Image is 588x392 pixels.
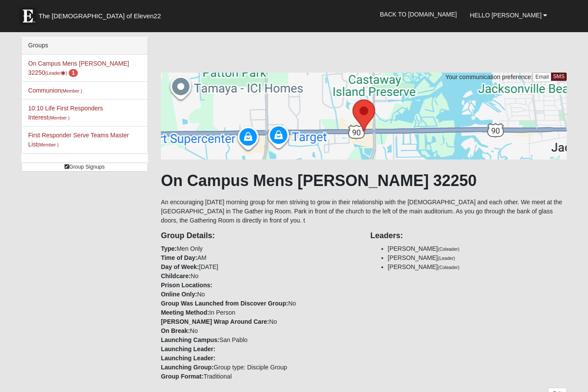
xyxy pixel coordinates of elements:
[463,4,554,26] a: Hello [PERSON_NAME]
[161,327,190,334] strong: On Break:
[388,262,567,272] li: [PERSON_NAME]
[533,73,551,82] a: Email
[19,7,37,25] img: Eleven22 logo
[161,291,197,298] strong: Online Only:
[135,382,186,389] span: HTML Size: 155 KB
[388,253,567,262] li: [PERSON_NAME]
[161,318,269,325] strong: [PERSON_NAME] Wrap Around Care:
[161,373,204,380] strong: Group Format:
[388,244,567,253] li: [PERSON_NAME]
[438,265,460,270] small: (Coleader)
[161,272,190,279] strong: Childcare:
[21,163,148,172] a: Group Signups
[154,225,364,381] div: Men Only AM [DATE] No No No In Person No No San Pablo Group type: Disciple Group Traditional
[28,105,103,121] a: 10:10 Life First Responders Interest(Member )
[71,382,128,389] span: ViewState Size: 58 KB
[161,171,567,190] h1: On Campus Mens [PERSON_NAME] 32250
[69,69,78,77] span: number of pending members
[28,87,82,94] a: Communion(Member )
[438,246,460,252] small: (Coleader)
[374,3,464,25] a: Back to [DOMAIN_NAME]
[28,60,129,76] a: On Campus Mens [PERSON_NAME] 32250(Leader) 1
[61,88,82,93] small: (Member )
[161,355,215,362] strong: Launching Leader:
[161,263,199,270] strong: Day of Week:
[161,309,209,316] strong: Meeting Method:
[551,377,567,389] a: Block Configuration (Alt-B)
[39,12,161,20] span: The [DEMOGRAPHIC_DATA] of Eleven22
[161,345,215,352] strong: Launching Leader:
[45,70,67,76] small: (Leader )
[161,254,197,261] strong: Time of Day:
[15,3,189,25] a: The [DEMOGRAPHIC_DATA] of Eleven22
[192,380,197,389] a: Web cache enabled
[161,282,212,289] strong: Prison Locations:
[371,231,567,241] h4: Leaders:
[445,73,533,80] span: Your communication preference:
[567,377,582,389] a: Page Properties (Alt+P)
[8,382,62,389] a: Page Load Time: 0.55s
[22,37,147,55] div: Groups
[49,115,70,120] small: (Member )
[470,12,541,19] span: Hello [PERSON_NAME]
[28,132,129,148] a: First Responder Serve Teams Master List(Member )
[161,364,214,371] strong: Launching Group:
[38,142,59,147] small: (Member )
[161,245,177,252] strong: Type:
[161,300,288,307] strong: Group Was Launched from Discover Group:
[551,73,567,81] a: SMS
[161,336,220,343] strong: Launching Campus:
[438,256,455,261] small: (Leader)
[161,231,357,241] h4: Group Details:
